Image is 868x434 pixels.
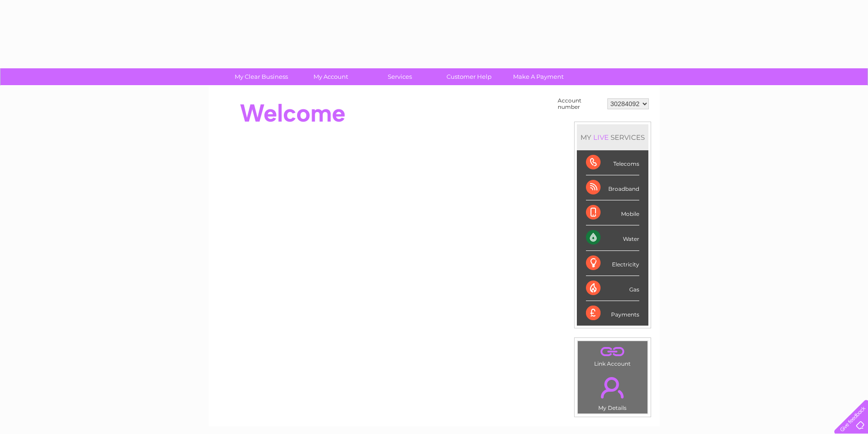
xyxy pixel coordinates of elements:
div: MY SERVICES [577,124,648,150]
a: . [580,343,645,359]
div: Gas [586,276,639,301]
a: Services [362,68,437,85]
div: Telecoms [586,150,639,175]
td: Account number [555,95,605,112]
div: Mobile [586,200,639,225]
div: Payments [586,301,639,326]
div: Electricity [586,251,639,276]
a: Make A Payment [501,68,576,85]
a: Customer Help [431,68,507,85]
div: LIVE [591,133,611,142]
a: My Clear Business [224,68,299,85]
td: My Details [577,369,648,414]
a: . [580,372,645,403]
div: Broadband [586,175,639,200]
td: Link Account [577,341,648,369]
div: Water [586,225,639,250]
a: My Account [293,68,368,85]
